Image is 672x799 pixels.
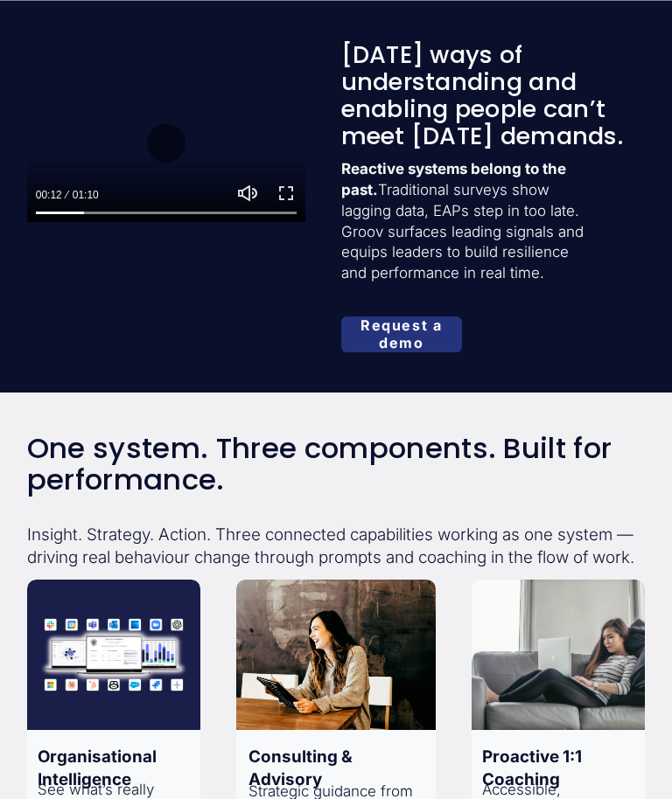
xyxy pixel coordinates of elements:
input: Seek [36,206,297,219]
h2: One system. Three components. Built for performance. [27,433,646,497]
p: Traditional surveys show lagging data, EAPs step in too late. Groov surfaces leading signals and ... [341,159,593,283]
strong: Consulting & Advisory [248,747,356,789]
button: Pause [147,124,185,163]
strong: Proactive 1:1 Coaching [482,747,585,789]
strong: Reactive systems belong to the past. [341,160,570,198]
strong: Organisational Intelligence [38,747,160,789]
p: Insight. Strategy. Action. Three connected capabilities working as one system — driving real beha... [27,524,646,570]
h3: [DATE] ways of understanding and enabling people can’t meet [DATE] demands. [341,42,646,150]
div: Current time [36,186,66,204]
a: Request a demo [341,316,462,352]
div: Duration [66,186,103,204]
